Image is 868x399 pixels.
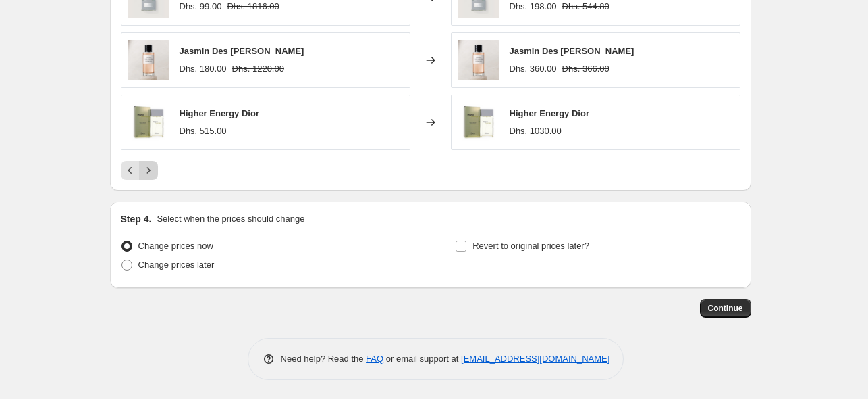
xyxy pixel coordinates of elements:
[510,62,557,76] div: Dhs. 360.00
[232,62,284,76] strike: Dhs. 1220.00
[128,40,169,80] img: 7_06a1c931-5c8e-4c4e-b96d-c4b6b30a9b91_80x.png
[180,46,304,56] span: Jasmin Des [PERSON_NAME]
[458,40,499,80] img: 7_06a1c931-5c8e-4c4e-b96d-c4b6b30a9b91_80x.png
[510,108,589,118] span: Higher Energy Dior
[180,62,227,76] div: Dhs. 180.00
[180,124,227,138] div: Dhs. 515.00
[138,260,215,270] span: Change prices later
[700,299,751,318] button: Continue
[180,108,259,118] span: Higher Energy Dior
[708,303,743,314] span: Continue
[562,62,609,76] strike: Dhs. 366.00
[121,161,158,180] nav: Pagination
[121,161,140,180] button: Previous
[510,46,634,56] span: Jasmin Des [PERSON_NAME]
[139,161,158,180] button: Next
[121,212,152,226] h2: Step 4.
[472,241,589,251] span: Revert to original prices later?
[157,212,304,226] p: Select when the prices should change
[510,124,562,138] div: Dhs. 1030.00
[128,102,169,143] img: 4_b5a917ec-6fa3-4211-9980-06c9ac7b55fa_80x.png
[281,354,367,364] span: Need help? Read the
[458,102,499,143] img: 4_b5a917ec-6fa3-4211-9980-06c9ac7b55fa_80x.png
[366,354,383,364] a: FAQ
[461,354,609,364] a: [EMAIL_ADDRESS][DOMAIN_NAME]
[138,241,213,251] span: Change prices now
[383,354,461,364] span: or email support at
